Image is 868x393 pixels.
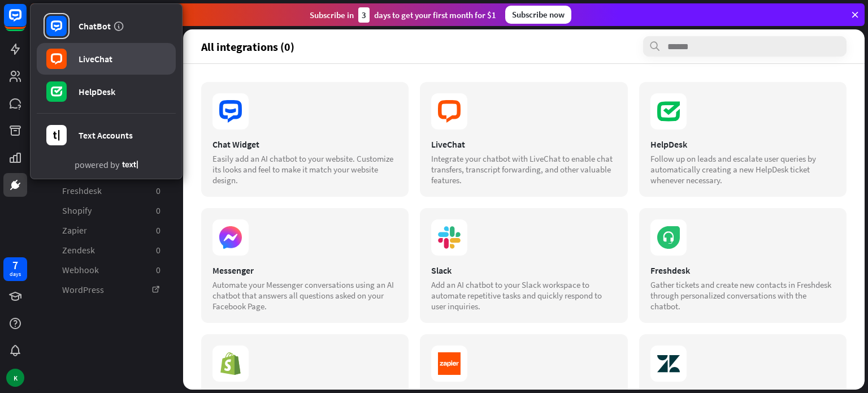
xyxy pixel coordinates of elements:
[62,264,99,276] span: Webhook
[201,36,847,57] section: All integrations (0)
[650,279,835,312] div: Gather tickets and create new contacts in Freshdesk through personalized conversations with the c...
[46,241,167,260] a: Zendesk 0
[310,7,496,23] div: Subscribe in days to get your first month for $1
[505,6,571,24] div: Subscribe now
[6,369,24,387] div: K
[650,153,835,185] div: Follow up on leads and escalate user queries by automatically creating a new HelpDesk ticket when...
[212,279,397,312] div: Automate your Messenger conversations using an AI chatbot that answers all questions asked on you...
[358,7,370,23] div: 3
[12,260,18,270] div: 7
[62,185,102,197] span: Freshdesk
[431,279,616,312] div: Add an AI chatbot to your Slack workspace to automate repetitive tasks and quickly respond to use...
[650,139,835,150] div: HelpDesk
[156,244,160,256] aside: 0
[156,185,160,197] aside: 0
[46,280,167,299] a: WordPress
[9,5,43,38] button: Open LiveChat chat widget
[62,244,95,256] span: Zendesk
[46,261,167,279] a: Webhook 0
[431,153,616,185] div: Integrate your chatbot with LiveChat to enable chat transfers, transcript forwarding, and other v...
[431,265,616,276] div: Slack
[431,139,616,150] div: LiveChat
[46,182,167,200] a: Freshdesk 0
[62,205,92,217] span: Shopify
[212,153,397,185] div: Easily add an AI chatbot to your website. Customize its looks and feel to make it match your webs...
[3,257,27,281] a: 7 days
[156,205,160,217] aside: 0
[650,265,835,276] div: Freshdesk
[212,139,397,150] div: Chat Widget
[46,201,167,220] a: Shopify 0
[62,224,87,236] span: Zapier
[10,270,21,278] div: days
[156,224,160,236] aside: 0
[156,264,160,276] aside: 0
[212,265,397,276] div: Messenger
[46,221,167,240] a: Zapier 0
